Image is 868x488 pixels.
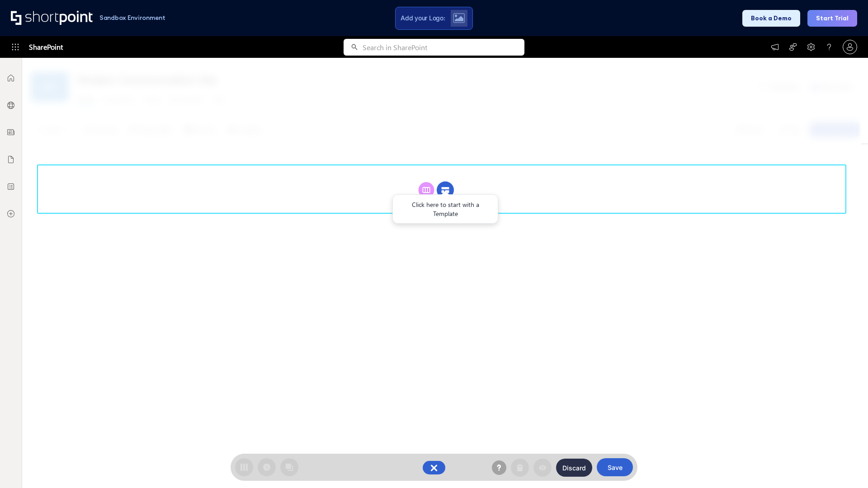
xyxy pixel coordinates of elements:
[29,36,63,58] span: SharePoint
[556,459,592,477] button: Discard
[823,445,868,488] iframe: Chat Widget
[807,10,857,27] button: Start Trial
[401,14,445,22] span: Add your Logo:
[453,13,465,23] img: Upload logo
[363,39,524,56] input: Search in SharePoint
[99,15,165,20] h1: Sandbox Environment
[597,458,633,476] button: Save
[742,10,800,27] button: Book a Demo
